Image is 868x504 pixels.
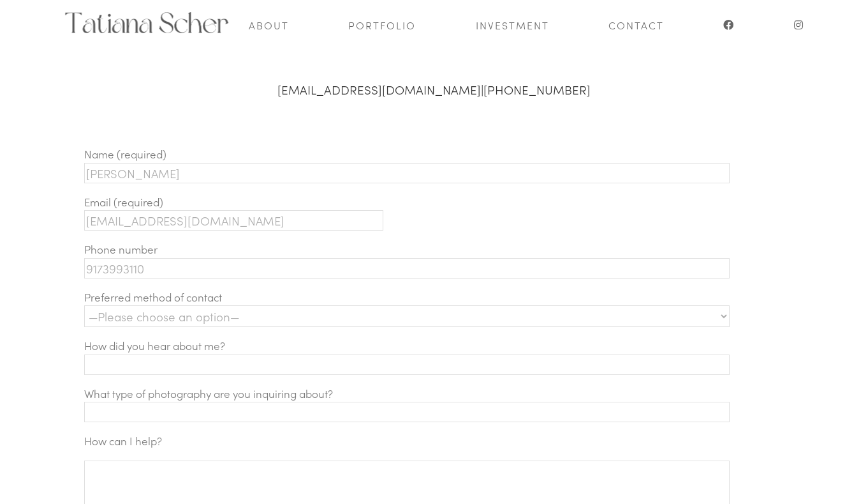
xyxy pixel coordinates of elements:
[84,194,802,242] p: Email (required)
[84,146,802,194] p: Name (required)
[84,241,802,289] p: Phone number
[483,80,591,98] a: [PHONE_NUMBER]
[64,12,230,33] img: Elopement photography
[84,289,802,339] p: Preferred method of contact
[84,338,802,386] p: How did you hear about me?
[277,80,591,98] span: |
[277,80,481,98] a: [EMAIL_ADDRESS][DOMAIN_NAME]
[84,433,802,461] p: How can I help?
[84,386,802,434] p: What type of photography are you inquiring about?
